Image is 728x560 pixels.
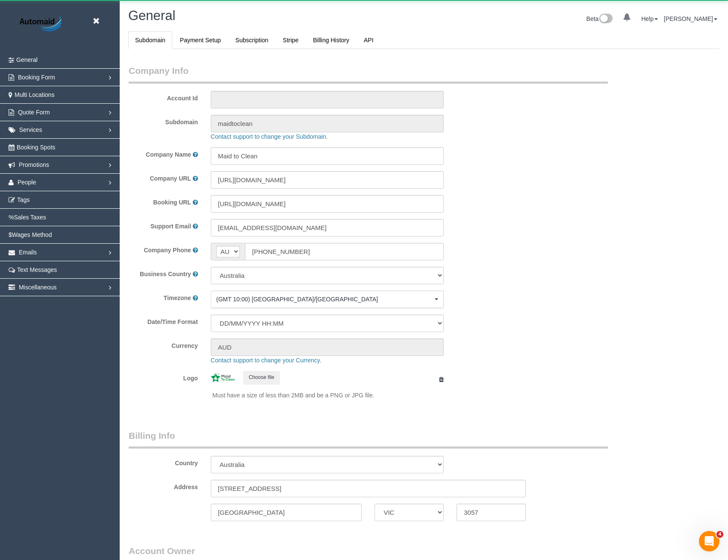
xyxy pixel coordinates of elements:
input: Zip [457,504,526,521]
span: Miscellaneous [19,284,57,291]
iframe: Intercom live chat [699,531,719,551]
label: Company Name [146,150,191,159]
label: Date/Time Format [122,315,204,326]
span: General [16,56,38,63]
span: Tags [17,196,30,203]
span: Sales Taxes [14,214,46,221]
img: 367b4035868b057e955216826a9f17c862141b21.jpeg [211,373,235,382]
label: Company URL [150,174,191,183]
span: Services [19,126,42,133]
span: Booking Form [18,74,55,81]
label: Timezone [164,294,191,302]
label: Company Phone [144,246,191,254]
div: Contact support to change your Currency. [204,356,696,365]
img: New interface [598,14,613,25]
button: Choose file [243,371,280,384]
ol: Choose Timezone [211,291,444,308]
span: Quote Form [18,109,50,116]
div: Contact support to change your Subdomain. [204,132,696,141]
span: People [18,179,36,186]
span: (GMT 10:00) [GEOGRAPHIC_DATA]/[GEOGRAPHIC_DATA] [216,295,433,303]
a: Help [641,15,658,22]
p: Must have a size of less than 2MB and be a PNG or JPG file. [212,391,444,400]
label: Support Email [150,222,191,230]
a: API [357,31,380,49]
span: Multi Locations [15,91,54,98]
a: Billing History [306,31,356,49]
input: Phone [245,243,444,260]
a: Subscription [229,31,275,49]
label: Subdomain [122,115,204,126]
legend: Company Info [129,64,608,84]
label: Booking URL [153,198,191,207]
a: Payment Setup [173,31,228,49]
span: Booking Spots [17,144,55,151]
label: Country [175,459,198,467]
span: 4 [716,531,723,538]
label: Account Id [122,91,204,102]
label: Currency [122,338,204,350]
span: Emails [19,249,37,256]
a: Subdomain [128,31,172,49]
button: (GMT 10:00) [GEOGRAPHIC_DATA]/[GEOGRAPHIC_DATA] [211,291,444,308]
label: Business Country [140,270,191,278]
span: Promotions [19,161,49,168]
span: General [128,8,175,23]
input: City [211,504,362,521]
a: Stripe [276,31,306,49]
span: Wages Method [12,231,52,238]
a: Beta [587,15,613,22]
a: [PERSON_NAME] [664,15,717,22]
label: Logo [122,371,204,382]
legend: Billing Info [129,429,608,449]
label: Address [174,483,198,491]
span: Text Messages [17,266,57,273]
img: Automaid Logo [15,15,68,34]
